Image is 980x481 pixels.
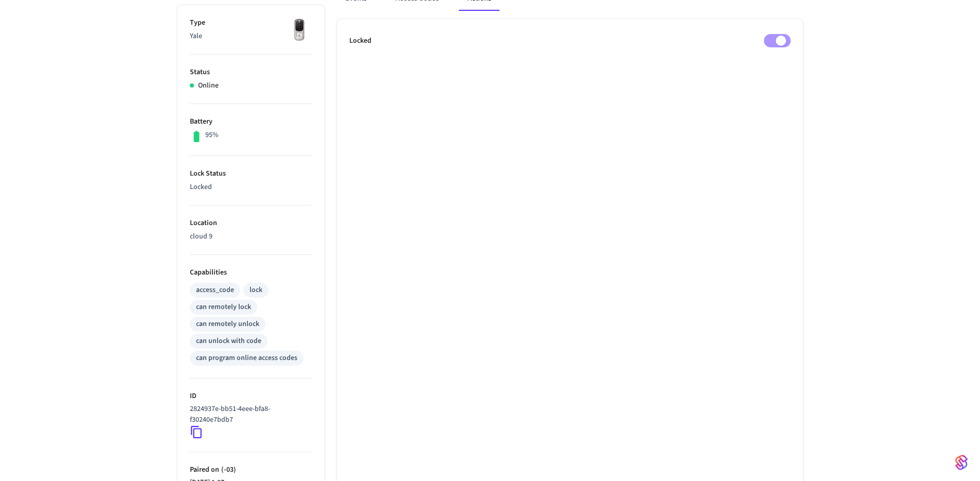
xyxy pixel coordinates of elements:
[196,285,234,296] div: access_code
[196,302,251,313] div: can remotely lock
[190,67,312,78] p: Status
[955,454,968,471] img: SeamLogoGradient.69752ec5.svg
[190,31,312,42] p: Yale
[196,336,261,347] div: can unlock with code
[190,18,312,28] p: Type
[190,465,312,475] p: Paired on
[349,36,371,46] p: Locked
[250,285,262,296] div: lock
[287,18,312,43] img: Yale Assure Touchscreen Wifi Smart Lock, Satin Nickel, Front
[205,130,219,141] p: 95%
[198,80,219,91] p: Online
[190,116,312,127] p: Battery
[190,182,312,193] p: Locked
[190,168,312,179] p: Lock Status
[190,404,308,425] p: 2824937e-bb51-4eee-bfa8-f30240e7bdb7
[219,465,236,475] span: ( -03 )
[196,319,259,330] div: can remotely unlock
[196,353,297,364] div: can program online access codes
[190,267,312,278] p: Capabilities
[190,218,312,229] p: Location
[190,391,312,402] p: ID
[190,231,312,242] p: cloud 9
